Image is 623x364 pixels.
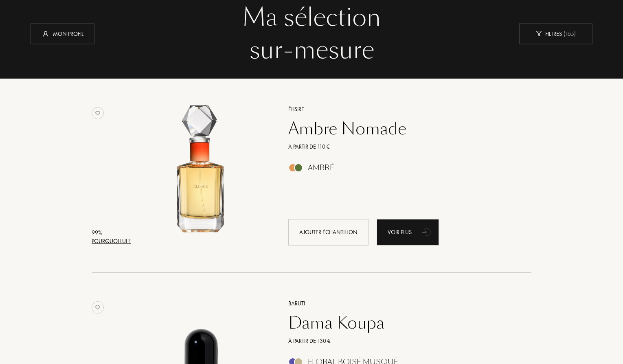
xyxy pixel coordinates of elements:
[92,237,131,246] div: Pourquoi lui ?
[282,166,520,174] a: Ambré
[92,228,131,237] div: 99 %
[134,104,269,239] img: Ambre Nomade Élisire
[282,143,520,151] a: À partir de 110 €
[37,34,586,66] div: sur-mesure
[308,163,334,172] div: Ambré
[42,29,50,37] img: profil_icn_w.svg
[377,219,439,246] div: Voir plus
[288,219,369,246] div: Ajouter échantillon
[282,337,520,345] a: À partir de 130 €
[519,23,592,44] div: Filtres
[282,105,520,114] a: Élisire
[31,23,94,44] div: Mon profil
[377,219,439,246] a: Voir plusanimation
[282,313,520,333] a: Dama Koupa
[562,30,576,37] span: ( 165 )
[37,1,586,34] div: Ma sélection
[419,224,435,240] div: animation
[282,119,520,138] a: Ambre Nomade
[92,301,104,314] img: no_like_p.png
[134,95,276,255] a: Ambre Nomade Élisire
[282,299,520,308] a: Baruti
[92,107,104,119] img: no_like_p.png
[536,31,542,36] img: new_filter_w.svg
